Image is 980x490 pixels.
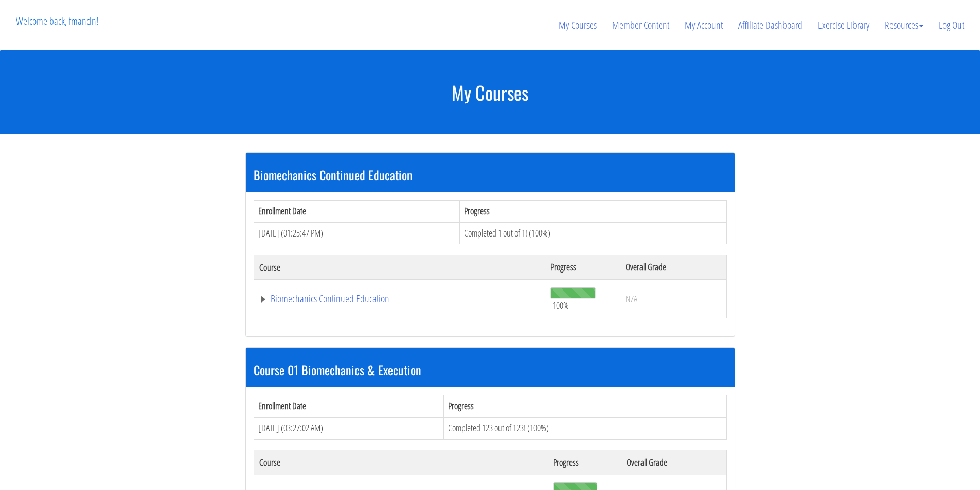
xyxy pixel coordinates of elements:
[443,395,726,418] th: Progress
[548,450,621,475] th: Progress
[810,1,877,50] a: Exercise Library
[621,450,726,475] th: Overall Grade
[460,222,726,244] td: Completed 1 out of 1! (100%)
[620,255,726,280] th: Overall Grade
[254,255,545,280] th: Course
[604,1,677,50] a: Member Content
[254,417,443,439] td: [DATE] (03:27:02 AM)
[254,200,460,222] th: Enrollment Date
[254,395,443,418] th: Enrollment Date
[460,200,726,222] th: Progress
[553,300,569,311] span: 100%
[730,1,810,50] a: Affiliate Dashboard
[620,280,726,318] td: N/A
[254,168,727,182] h3: Biomechanics Continued Education
[877,1,931,50] a: Resources
[677,1,730,50] a: My Account
[545,255,620,280] th: Progress
[254,450,548,475] th: Course
[254,363,727,376] h3: Course 01 Biomechanics & Execution
[259,294,541,304] a: Biomechanics Continued Education
[931,1,972,50] a: Log Out
[254,222,460,244] td: [DATE] (01:25:47 PM)
[551,1,604,50] a: My Courses
[8,1,106,42] p: Welcome back, fmancin!
[443,417,726,439] td: Completed 123 out of 123! (100%)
